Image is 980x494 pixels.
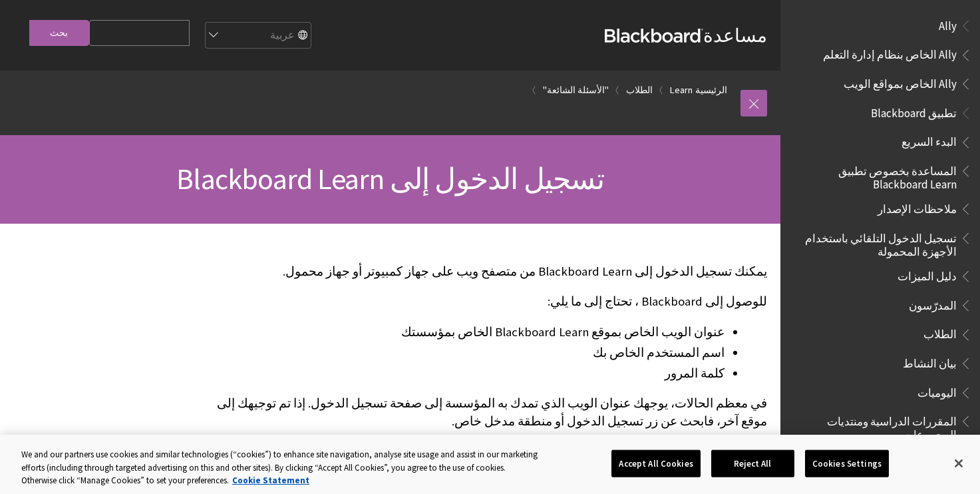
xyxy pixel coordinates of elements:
a: الرئيسية [695,82,727,99]
select: Site Language Selector [204,23,311,49]
span: الطلاب [923,324,957,342]
span: البدء السريع [901,131,957,149]
span: المقررات الدراسية ومنتديات المجموعات [796,410,957,441]
li: اسم المستخدم الخاص بك [210,344,725,362]
span: تسجيل الدخول إلى Blackboard Learn [176,160,604,197]
span: تسجيل الدخول التلقائي باستخدام الأجهزة المحمولة [796,227,957,258]
span: Ally الخاص بمواقع الويب [844,73,957,91]
li: عنوان الويب الخاص بموقع Blackboard Learn الخاص بمؤسستك [210,323,725,342]
span: بيان النشاط [903,352,957,370]
span: Ally [939,15,957,33]
div: We and our partners use cookies and similar technologies (“cookies”) to enhance site navigation, ... [21,448,539,487]
a: "الأسئلة الشائعة" [543,82,609,99]
p: يمكنك تسجيل الدخول إلى Blackboard Learn من متصفح ويب على جهاز كمبيوتر أو جهاز محمول. [210,263,767,280]
a: Learn [670,82,693,99]
span: المساعدة بخصوص تطبيق Blackboard Learn [796,160,957,191]
a: الطلاب [626,82,653,99]
p: في معظم الحالات، يوجهك عنوان الويب الذي تمدك به المؤسسة إلى صفحة تسجيل الدخول. إذا تم توجيهك إلى ... [210,395,767,429]
input: بحث [29,20,89,46]
li: كلمة المرور [210,364,725,383]
span: المدرّسون [909,294,957,312]
button: Close [944,449,973,478]
p: للوصول إلى Blackboard ، تحتاج إلى ما يلي: [210,293,767,310]
a: More information about your privacy, opens in a new tab [232,475,309,486]
span: ملاحظات الإصدار [878,198,957,216]
button: Accept All Cookies [611,449,700,477]
button: Reject All [711,449,794,477]
span: تطبيق Blackboard [871,102,957,120]
a: مساعدةBlackboard [605,23,767,47]
span: Ally الخاص بنظام إدارة التعلم [823,44,957,62]
nav: Book outline for Anthology Ally Help [788,15,972,95]
strong: Blackboard [605,29,703,43]
span: اليوميات [917,381,957,399]
span: دليل الميزات [898,265,957,283]
button: Cookies Settings [805,449,889,477]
